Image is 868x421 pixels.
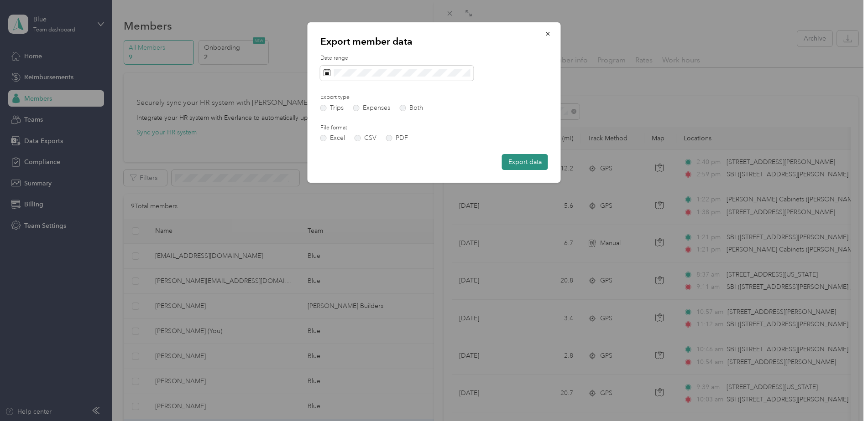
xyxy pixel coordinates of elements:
[400,105,423,111] label: Both
[353,105,390,111] label: Expenses
[320,93,423,102] label: Export type
[320,124,423,132] label: File format
[355,135,376,141] label: CSV
[386,135,408,141] label: PDF
[320,135,345,141] label: Excel
[320,105,344,111] label: Trips
[320,54,548,62] label: Date range
[817,370,868,421] iframe: Everlance-gr Chat Button Frame
[320,35,548,48] p: Export member data
[502,154,548,170] button: Export data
